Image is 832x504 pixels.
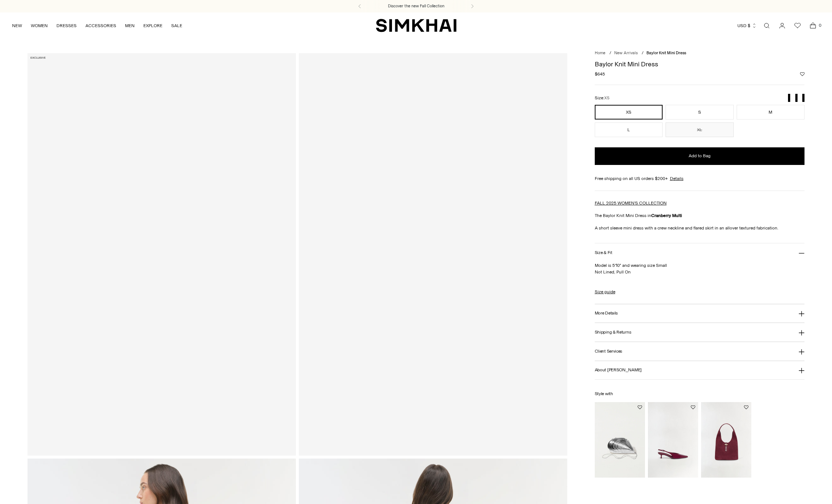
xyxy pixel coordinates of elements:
[744,405,748,409] button: Add to Wishlist
[689,153,711,159] span: Add to Bag
[737,18,757,34] button: USD $
[595,243,804,262] button: Size & Fit
[376,18,457,33] a: SIMKHAI
[646,51,686,55] span: Baylor Knit Mini Dress
[670,175,683,182] a: Details
[595,71,605,77] span: $645
[595,50,804,56] nav: breadcrumbs
[595,391,804,396] h6: Style with
[595,147,804,165] button: Add to Bag
[604,96,609,100] span: XS
[85,18,116,34] a: ACCESSORIES
[775,18,789,33] a: Go to the account page
[595,212,804,219] p: The Baylor Knit Mini Dress in
[28,53,296,456] a: Baylor Knit Mini Dress
[595,361,804,380] button: About [PERSON_NAME]
[642,50,644,56] div: /
[701,402,751,478] a: Khai Suede Hobo Bag
[56,18,77,34] a: DRESSES
[806,18,820,33] a: Open cart modal
[759,18,774,33] a: Open search modal
[595,105,663,119] button: XS
[800,72,804,76] button: Add to Wishlist
[609,50,611,56] div: /
[595,288,615,295] a: Size guide
[638,405,642,409] button: Add to Wishlist
[143,18,162,34] a: EXPLORE
[595,330,631,335] h3: Shipping & Returns
[595,250,612,255] h3: Size & Fit
[595,95,609,102] label: Size:
[666,105,733,119] button: S
[299,53,567,456] a: Baylor Knit Mini Dress
[651,213,682,218] strong: Cranberry Multi
[648,402,698,478] a: Sylvie Slingback Kitten Heel
[817,22,823,29] span: 0
[595,349,623,354] h3: Client Services
[614,51,638,55] a: New Arrivals
[595,304,804,323] button: More Details
[666,122,733,137] button: XL
[790,18,805,33] a: Wishlist
[595,342,804,361] button: Client Services
[388,3,444,9] a: Discover the new Fall Collection
[595,201,667,206] a: FALL 2025 WOMEN'S COLLECTION
[31,18,48,34] a: WOMEN
[595,122,663,137] button: L
[171,18,182,34] a: SALE
[125,18,135,34] a: MEN
[12,18,22,34] a: NEW
[595,225,804,231] p: A short sleeve mini dress with a crew neckline and flared skirt in an allover textured fabrication.
[595,368,642,372] h3: About [PERSON_NAME]
[595,51,605,55] a: Home
[691,405,695,409] button: Add to Wishlist
[595,402,645,478] a: Bridget Metal Oyster Clutch
[595,175,804,182] div: Free shipping on all US orders $200+
[595,61,804,67] h1: Baylor Knit Mini Dress
[595,262,804,282] p: Model is 5'10" and wearing size Small Not Lined, Pull On
[737,105,804,119] button: M
[595,323,804,342] button: Shipping & Returns
[595,311,618,316] h3: More Details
